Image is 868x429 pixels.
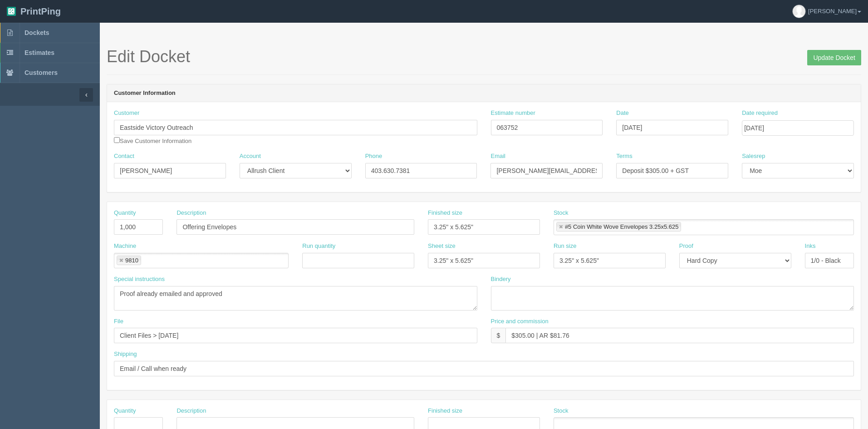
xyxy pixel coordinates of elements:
h1: Edit Docket [107,48,861,66]
div: #5 Coin White Wove Envelopes 3.25x5.625 [565,224,679,230]
label: Stock [554,209,569,217]
label: Estimate number [491,109,535,118]
label: Price and commission [491,317,549,326]
span: Estimates [25,49,54,56]
label: Terms [616,152,632,161]
header: Customer Information [107,84,861,103]
label: Quantity [114,209,136,217]
img: logo-3e63b451c926e2ac314895c53de4908e5d424f24456219fb08d385ab2e579770.png [7,7,16,16]
input: Enter customer name [114,120,477,135]
label: Date required [742,109,778,118]
label: Proof [679,242,693,251]
div: $ [491,328,506,343]
label: Email [490,152,505,161]
label: Phone [365,152,383,161]
img: avatar_default-7531ab5dedf162e01f1e0bb0964e6a185e93c5c22dfe317fb01d7f8cd2b1632c.jpg [793,5,805,18]
label: Run size [554,242,577,251]
label: Description [177,407,206,415]
label: Customer [114,109,139,118]
div: Save Customer Information [114,109,477,145]
label: Bindery [491,275,511,284]
label: Stock [554,407,569,415]
label: Run quantity [302,242,335,251]
label: Salesrep [742,152,765,161]
span: Dockets [25,29,49,36]
label: Finished size [428,407,462,415]
div: 9810 [125,257,138,263]
label: Special instructions [114,275,165,284]
label: Description [177,209,206,217]
label: Inks [805,242,816,251]
textarea: Proof already emailed and approved [114,286,477,311]
label: Machine [114,242,136,251]
label: Contact [114,152,134,161]
span: Customers [25,69,58,76]
label: File [114,317,123,326]
input: Update Docket [807,50,861,65]
label: Sheet size [428,242,456,251]
label: Quantity [114,407,136,415]
label: Date [616,109,628,118]
label: Shipping [114,350,137,359]
label: Account [240,152,261,161]
label: Finished size [428,209,462,217]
